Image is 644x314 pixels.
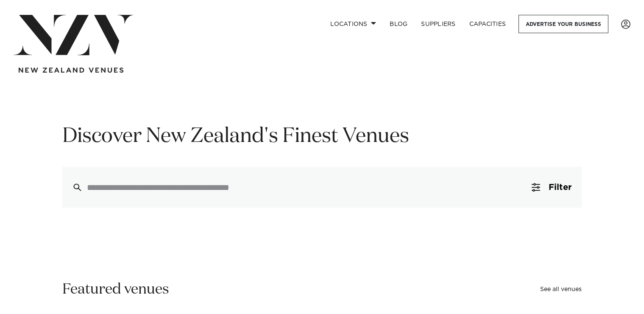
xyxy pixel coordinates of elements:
a: See all venues [540,286,582,292]
h1: Discover New Zealand's Finest Venues [62,123,582,150]
a: BLOG [383,15,414,33]
button: Filter [521,167,582,208]
img: new-zealand-venues-text.png [19,68,123,73]
a: SUPPLIERS [414,15,462,33]
a: Capacities [463,15,513,33]
h2: Featured venues [62,280,169,299]
span: Filter [549,183,572,192]
a: Locations [323,15,383,33]
img: nzv-logo.png [14,15,134,55]
a: Advertise your business [519,15,608,33]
